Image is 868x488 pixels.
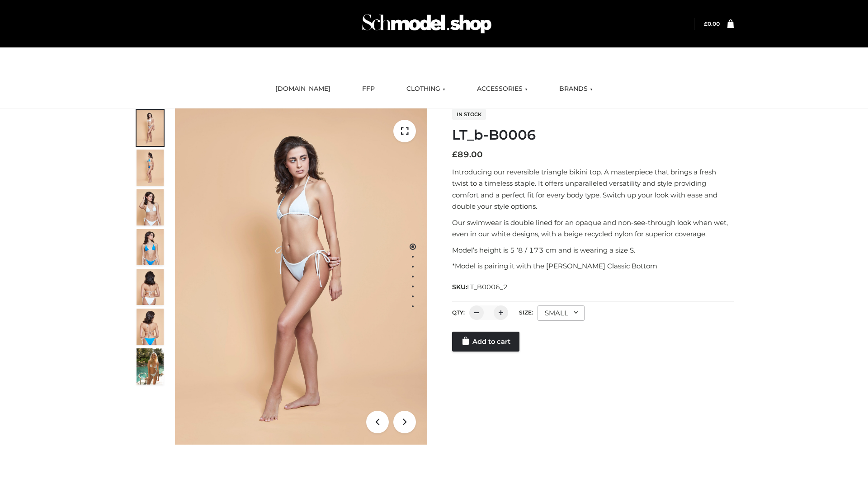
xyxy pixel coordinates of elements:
[452,127,734,143] h1: LT_b-B0006
[137,110,164,146] img: ArielClassicBikiniTop_CloudNine_AzureSky_OW114ECO_1-scaled.jpg
[355,79,382,99] a: FFP
[175,108,427,445] img: LT_b-B0006
[452,332,519,352] a: Add to cart
[470,79,534,99] a: ACCESSORIES
[704,20,720,27] bdi: 0.00
[452,217,734,240] p: Our swimwear is double lined for an opaque and non-see-through look when wet, even in our white d...
[452,150,458,160] span: £
[704,20,720,27] a: £0.00
[452,260,734,272] p: *Model is pairing it with the [PERSON_NAME] Classic Bottom
[538,305,585,321] div: SMALL
[137,189,164,225] img: ArielClassicBikiniTop_CloudNine_AzureSky_OW114ECO_3-scaled.jpg
[137,269,164,305] img: ArielClassicBikiniTop_CloudNine_AzureSky_OW114ECO_7-scaled.jpg
[704,20,708,27] span: £
[452,109,486,120] span: In stock
[552,79,599,99] a: BRANDS
[359,6,495,42] img: Schmodel Admin 964
[452,282,509,292] span: SKU:
[452,309,465,316] label: QTY:
[452,244,734,256] p: Model’s height is 5 ‘8 / 173 cm and is wearing a size S.
[452,150,483,160] bdi: 89.00
[137,348,164,385] img: Arieltop_CloudNine_AzureSky2.jpg
[519,309,533,316] label: Size:
[137,309,164,345] img: ArielClassicBikiniTop_CloudNine_AzureSky_OW114ECO_8-scaled.jpg
[137,150,164,186] img: ArielClassicBikiniTop_CloudNine_AzureSky_OW114ECO_2-scaled.jpg
[137,229,164,265] img: ArielClassicBikiniTop_CloudNine_AzureSky_OW114ECO_4-scaled.jpg
[400,79,452,99] a: CLOTHING
[467,283,508,291] span: LT_B0006_2
[452,166,734,212] p: Introducing our reversible triangle bikini top. A masterpiece that brings a fresh twist to a time...
[269,79,337,99] a: [DOMAIN_NAME]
